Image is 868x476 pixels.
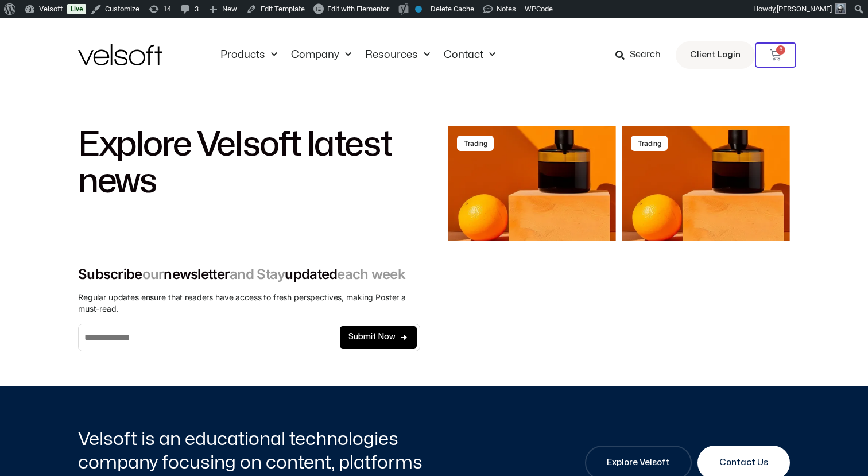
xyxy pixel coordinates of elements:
a: CompanyMenu Toggle [284,49,358,61]
a: 6 [755,42,796,68]
button: Submit Now [340,326,417,348]
h2: Subscribe newsletter updated [78,266,420,282]
nav: Menu [214,49,502,61]
div: No index [415,6,422,13]
a: Client Login [676,41,755,69]
span: Search [630,48,661,63]
span: each week [337,266,405,282]
span: 6 [776,45,785,55]
span: our [142,266,164,282]
img: Velsoft Training Materials [78,44,162,65]
h2: Explore Velsoft latest news [78,126,420,200]
span: [PERSON_NAME] [777,5,832,13]
a: ContactMenu Toggle [437,49,502,61]
span: Edit with Elementor [327,5,389,13]
a: ProductsMenu Toggle [214,49,284,61]
a: Live [67,4,86,14]
span: Explore Velsoft [607,456,670,470]
a: ResourcesMenu Toggle [358,49,437,61]
div: Regular updates ensure that readers have access to fresh perspectives, making Poster a must-read. [78,292,420,315]
div: Trading [638,139,661,148]
span: and Stay [230,266,285,282]
span: Client Login [690,48,741,63]
div: Trading [464,139,487,148]
a: Search [615,45,669,65]
span: Contact Us [719,456,768,470]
